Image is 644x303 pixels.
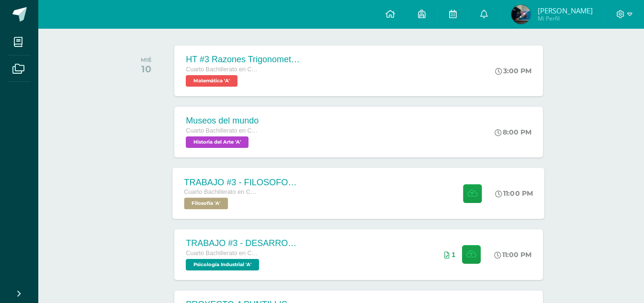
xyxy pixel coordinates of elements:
span: Matemática 'A' [186,75,237,87]
div: 8:00 PM [495,128,531,136]
span: Filosofía 'A' [184,198,228,209]
div: TRABAJO #3 - DESARROLLO ORGANIZACIONAL [186,238,301,248]
span: Cuarto Bachillerato en CCLL con Orientación en Diseño Gráfico [186,250,258,257]
div: 10 [141,63,152,75]
span: Cuarto Bachillerato en CCLL con Orientación en Diseño Gráfico [184,189,257,195]
div: 11:00 PM [494,250,531,259]
div: 3:00 PM [495,67,531,75]
div: 11:00 PM [496,189,533,198]
div: Museos del mundo [186,116,259,126]
span: Cuarto Bachillerato en CCLL con Orientación en Diseño Gráfico [186,127,258,134]
span: [PERSON_NAME] [538,6,593,15]
div: HT #3 Razones Trigonometricas [186,55,301,65]
div: TRABAJO #3 - FILOSOFOS [DEMOGRAPHIC_DATA] [184,177,300,187]
span: Cuarto Bachillerato en CCLL con Orientación en Diseño Gráfico [186,66,258,73]
div: Archivos entregados [444,251,455,258]
span: Historia del Arte 'A' [186,136,249,148]
div: MIÉ [141,56,152,63]
img: e6c6f10021f051bdd4c338176e13f814.png [511,5,531,24]
span: 1 [452,251,455,258]
span: Mi Perfil [538,14,593,22]
span: Psicología Industrial 'A' [186,259,259,270]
